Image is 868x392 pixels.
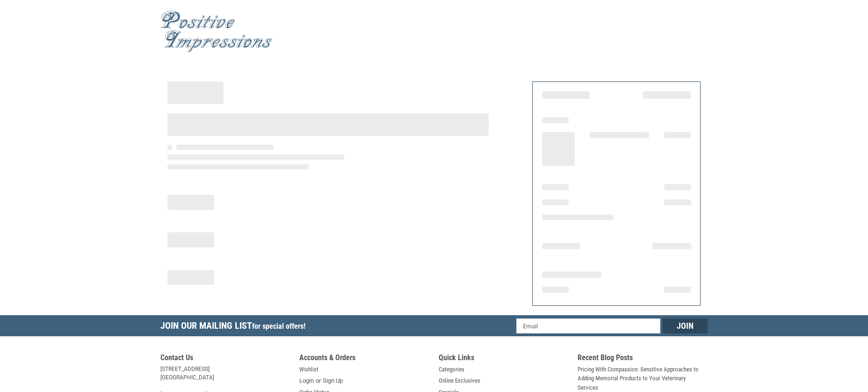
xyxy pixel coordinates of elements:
[299,365,318,374] a: Wishlist
[439,376,480,385] a: Online Exclusives
[299,353,429,365] h5: Accounts & Orders
[160,353,290,365] h5: Contact Us
[323,376,343,385] a: Sign Up
[663,318,708,333] input: Join
[252,322,305,331] span: for special offers!
[578,353,708,365] h5: Recent Blog Posts
[310,376,326,385] span: or
[299,376,314,385] a: Login
[160,315,310,339] h5: Join Our Mailing List
[160,11,273,52] img: Positive Impressions
[439,365,464,374] a: Categories
[516,318,661,333] input: Email
[439,353,569,365] h5: Quick Links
